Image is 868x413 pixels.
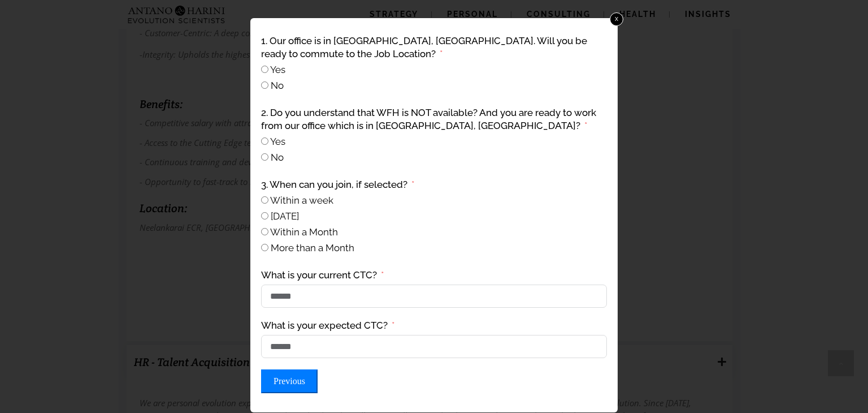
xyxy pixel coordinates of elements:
[261,81,268,89] input: No
[261,153,268,161] input: No
[261,244,268,251] input: More than a Month
[261,66,268,73] input: Yes
[610,12,623,26] a: x
[271,210,299,222] span: [DATE]
[261,35,607,61] label: 1. Our office is in Neelankarai, Chennai. Will you be ready to commute to the Job Location?
[271,80,284,91] span: No
[261,269,384,282] label: What is your current CTC?
[261,196,268,204] input: Within a week
[261,369,318,393] button: Previous
[261,106,607,132] label: 2. Do you understand that WFH is NOT available? And you are ready to work from our office which i...
[261,319,395,332] label: What is your expected CTC?
[271,242,354,253] span: More than a Month
[261,335,607,358] input: What is your expected CTC?
[271,152,284,163] span: No
[270,136,285,147] span: Yes
[261,137,268,145] input: Yes
[270,226,338,238] span: Within a Month
[270,64,285,75] span: Yes
[261,285,607,308] input: What is your current CTC?
[261,178,415,191] label: 3. When can you join, if selected?
[270,195,333,206] span: Within a week
[261,228,268,235] input: Within a Month
[261,212,268,220] input: Within 15 Days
